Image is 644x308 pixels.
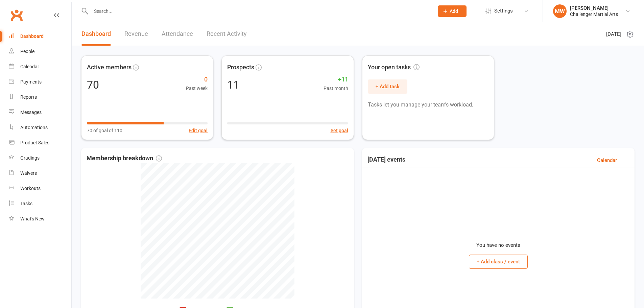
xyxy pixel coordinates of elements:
[186,85,208,92] span: Past week
[9,181,71,196] a: Workouts
[20,216,45,221] div: What's New
[9,29,71,44] a: Dashboard
[9,120,71,135] a: Automations
[9,90,71,105] a: Reports
[87,79,99,90] div: 70
[553,4,567,18] div: MW
[368,63,420,72] span: Your open tasks
[9,211,71,227] a: What's New
[20,140,49,145] div: Product Sales
[20,49,34,54] div: People
[9,166,71,181] a: Waivers
[9,196,71,211] a: Tasks
[476,241,520,249] p: You have no events
[494,3,513,19] span: Settings
[9,44,71,59] a: People
[450,8,458,14] span: Add
[227,79,239,90] div: 11
[20,201,32,206] div: Tasks
[367,156,405,164] h3: [DATE] events
[124,22,148,46] a: Revenue
[20,33,44,39] div: Dashboard
[20,79,42,85] div: Payments
[606,30,621,38] span: [DATE]
[20,110,42,115] div: Messages
[20,186,41,191] div: Workouts
[89,6,429,16] input: Search...
[9,59,71,74] a: Calendar
[87,63,132,72] span: Active members
[20,125,48,130] div: Automations
[20,64,39,69] div: Calendar
[331,127,348,134] button: Set goal
[8,7,25,24] a: Clubworx
[368,79,407,94] button: + Add task
[324,85,348,92] span: Past month
[186,75,208,85] span: 0
[20,155,40,161] div: Gradings
[570,11,618,17] div: Challenger Martial Arts
[438,5,467,17] button: Add
[9,135,71,150] a: Product Sales
[20,94,37,100] div: Reports
[9,150,71,166] a: Gradings
[469,255,528,269] button: + Add class / event
[20,170,37,176] div: Waivers
[81,22,111,46] a: Dashboard
[597,156,617,164] a: Calendar
[570,5,618,11] div: [PERSON_NAME]
[227,63,254,72] span: Prospects
[189,127,208,134] button: Edit goal
[9,105,71,120] a: Messages
[9,74,71,90] a: Payments
[87,127,122,134] span: 70 of goal of 110
[368,100,488,109] p: Tasks let you manage your team's workload.
[324,75,348,85] span: +11
[162,22,193,46] a: Attendance
[87,153,162,163] span: Membership breakdown
[207,22,247,46] a: Recent Activity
